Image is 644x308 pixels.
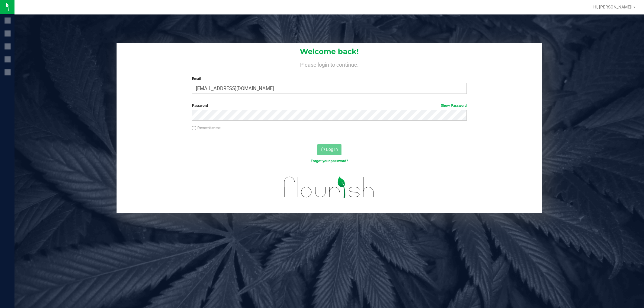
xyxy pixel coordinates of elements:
button: Log In [317,144,341,155]
a: Show Password [441,103,467,108]
a: Forgot your password? [311,159,348,163]
span: Password [192,103,208,108]
span: Hi, [PERSON_NAME]! [593,5,633,9]
h1: Welcome back! [117,48,542,56]
label: Remember me [192,125,220,131]
input: Remember me [192,126,196,130]
label: Email [192,76,467,81]
img: flourish_logo.svg [276,170,383,204]
h4: Please login to continue. [117,60,542,68]
span: Log In [326,147,338,152]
